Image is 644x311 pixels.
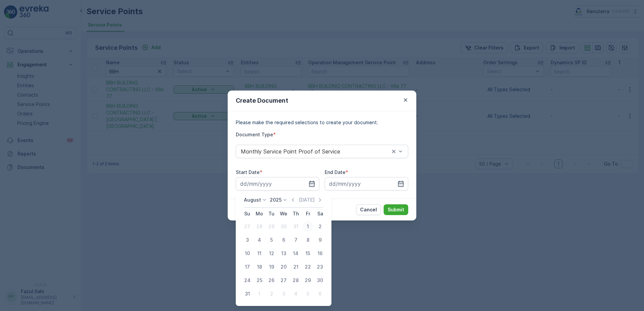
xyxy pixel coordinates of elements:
[236,96,288,105] p: Create Document
[236,119,408,126] p: Please make the required selections to create your document.
[315,235,325,245] div: 9
[266,275,277,286] div: 26
[278,248,289,259] div: 13
[325,177,408,191] input: dd/mm/yyyy
[302,221,313,232] div: 1
[302,208,314,220] th: Friday
[290,262,301,272] div: 21
[290,275,301,286] div: 28
[278,262,289,272] div: 20
[388,206,404,213] p: Submit
[360,206,377,213] p: Cancel
[266,221,277,232] div: 29
[254,248,265,259] div: 11
[356,204,381,215] button: Cancel
[254,221,265,232] div: 28
[236,177,319,191] input: dd/mm/yyyy
[302,288,313,299] div: 5
[242,288,253,299] div: 31
[290,248,301,259] div: 14
[244,197,261,203] p: August
[236,132,273,137] label: Document Type
[254,275,265,286] div: 25
[266,262,277,272] div: 19
[242,235,253,245] div: 3
[290,235,301,245] div: 7
[290,221,301,232] div: 31
[236,169,260,175] label: Start Date
[278,221,289,232] div: 30
[242,275,253,286] div: 24
[315,262,325,272] div: 23
[242,262,253,272] div: 17
[384,204,408,215] button: Submit
[278,288,289,299] div: 3
[254,262,265,272] div: 18
[302,235,313,245] div: 8
[302,262,313,272] div: 22
[242,221,253,232] div: 27
[266,288,277,299] div: 2
[314,208,326,220] th: Saturday
[315,248,325,259] div: 16
[241,208,253,220] th: Sunday
[278,275,289,286] div: 27
[290,208,302,220] th: Thursday
[254,235,265,245] div: 4
[270,197,282,203] p: 2025
[265,208,278,220] th: Tuesday
[254,288,265,299] div: 1
[266,235,277,245] div: 5
[315,221,325,232] div: 2
[325,169,346,175] label: End Date
[299,197,315,203] p: [DATE]
[266,248,277,259] div: 12
[315,288,325,299] div: 6
[253,208,265,220] th: Monday
[290,288,301,299] div: 4
[302,248,313,259] div: 15
[302,275,313,286] div: 29
[242,248,253,259] div: 10
[315,275,325,286] div: 30
[278,235,289,245] div: 6
[278,208,290,220] th: Wednesday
